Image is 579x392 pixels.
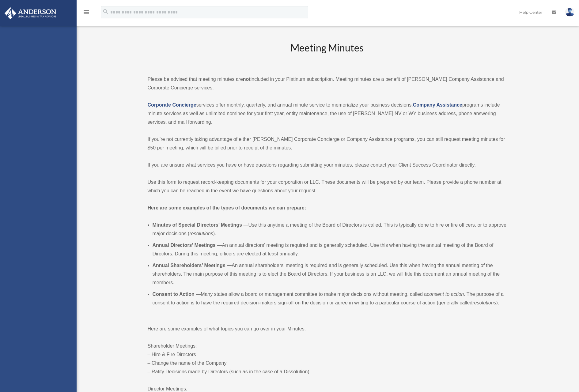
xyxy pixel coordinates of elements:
p: If you are unsure what services you have or have questions regarding submitting your minutes, ple... [148,161,507,169]
a: menu [83,11,90,16]
em: consent to [427,292,449,297]
li: Use this anytime a meeting of the Board of Directors is called. This is typically done to hire or... [153,221,507,238]
strong: not [243,77,251,82]
i: search [102,8,109,15]
img: User Pic [565,8,574,17]
p: Use this form to request record-keeping documents for your corporation or LLC. These documents wi... [148,178,507,195]
a: Corporate Concierge [148,102,196,107]
b: Annual Directors’ Meetings — [153,243,222,248]
li: Many states allow a board or management committee to make major decisions without meeting, called... [153,290,507,307]
p: Here are some examples of what topics you can go over in your Minutes: [148,325,507,333]
a: Company Assistance [413,102,462,107]
em: resolutions [472,300,496,305]
b: Consent to Action — [153,292,201,297]
li: An annual directors’ meeting is required and is generally scheduled. Use this when having the ann... [153,241,507,258]
p: Please be advised that meeting minutes are included in your Platinum subscription. Meeting minute... [148,75,507,92]
p: If you’re not currently taking advantage of either [PERSON_NAME] Corporate Concierge or Company A... [148,135,507,152]
b: Annual Shareholders’ Meetings — [153,263,232,268]
h2: Meeting Minutes [148,41,507,66]
em: action [451,292,464,297]
img: Anderson Advisors Platinum Portal [3,7,58,19]
li: An annual shareholders’ meeting is required and is generally scheduled. Use this when having the ... [153,261,507,287]
p: Shareholder Meetings: – Hire & Fire Directors – Change the name of the Company – Ratify Decisions... [148,342,507,376]
p: services offer monthly, quarterly, and annual minute service to memorialize your business decisio... [148,101,507,126]
i: menu [83,9,90,16]
em: resolutions [189,231,213,236]
strong: Here are some examples of the types of documents we can prepare: [148,205,306,210]
b: Minutes of Special Directors’ Meetings — [153,222,248,228]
